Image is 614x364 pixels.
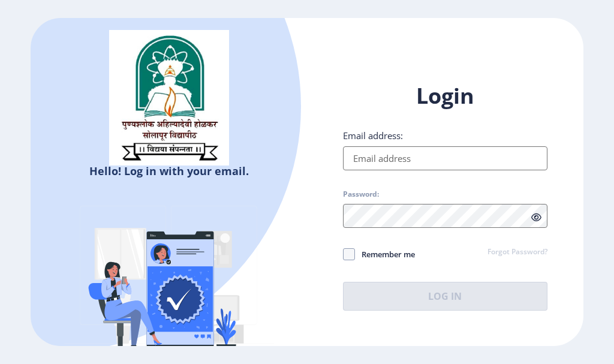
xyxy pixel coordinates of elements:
[343,282,547,311] button: Log In
[343,146,547,170] input: Email address
[343,82,547,110] h1: Login
[343,130,403,142] label: Email address:
[109,30,229,166] img: sulogo.png
[487,247,547,258] a: Forgot Password?
[355,247,415,261] span: Remember me
[343,189,379,199] label: Password:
